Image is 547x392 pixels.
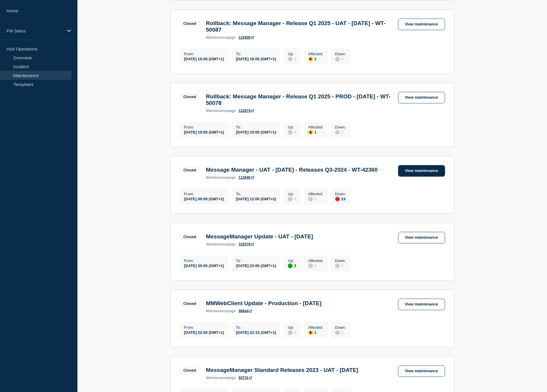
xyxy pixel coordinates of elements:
[335,258,346,263] p: Down :
[239,175,254,180] a: 112840
[308,130,313,135] div: affected
[308,258,323,263] p: Affected :
[206,109,228,113] span: maintenance
[206,309,228,313] span: maintenance
[184,196,224,201] div: [DATE] 09:00 (GMT+2)
[239,376,252,380] a: 93731
[335,325,346,330] p: Down :
[288,325,296,330] p: Up :
[206,300,322,307] h3: MMWebClient Update - Production - [DATE]
[184,368,196,373] div: Closed
[184,263,224,268] div: [DATE] 20:00 (GMT+1)
[206,376,228,380] span: maintenance
[236,325,276,330] p: To :
[184,168,196,172] div: Closed
[335,52,346,56] p: Down :
[206,175,228,180] span: maintenance
[236,196,276,201] div: [DATE] 12:00 (GMT+2)
[239,109,254,113] a: 122874
[184,235,196,239] div: Closed
[335,330,346,335] div: 0
[236,52,276,56] p: To :
[335,197,340,201] div: down
[206,35,236,40] p: page
[288,330,293,335] div: disabled
[288,129,296,135] div: 0
[335,56,346,61] div: 0
[236,192,276,196] p: To :
[288,263,296,268] div: 2
[288,57,293,61] div: disabled
[335,130,340,135] div: disabled
[206,20,392,33] h3: Rollback: Message Manager - Release Q1 2025 - UAT - [DATE] - WT-50087
[335,330,340,335] div: disabled
[288,52,296,56] p: Up :
[288,125,296,129] p: Up :
[206,242,236,246] p: page
[308,196,323,201] div: 0
[308,330,313,335] div: affected
[206,93,392,106] h3: Rollback: Message Manager - Release Q1 2025 - PROD - [DATE] - WT-50078
[308,129,323,135] div: 1
[398,165,445,177] a: View maintenance
[239,35,254,40] a: 122926
[398,365,445,377] a: View maintenance
[236,330,276,335] div: [DATE] 22:15 (GMT+1)
[288,192,296,196] p: Up :
[335,125,346,129] p: Down :
[288,258,296,263] p: Up :
[308,197,313,201] div: disabled
[184,125,224,129] p: From :
[288,56,296,61] div: 0
[236,263,276,268] div: [DATE] 23:00 (GMT+1)
[206,376,236,380] p: page
[206,233,313,240] h3: MessageManager Update - UAT - [DATE]
[184,56,224,61] div: [DATE] 16:00 (GMT+1)
[206,242,228,246] span: maintenance
[184,192,224,196] p: From :
[335,196,346,201] div: 23
[308,263,323,268] div: 0
[184,301,196,306] div: Closed
[308,125,323,129] p: Affected :
[206,35,228,40] span: maintenance
[288,330,296,335] div: 0
[308,56,323,61] div: 1
[288,263,293,268] div: up
[184,21,196,26] div: Closed
[184,258,224,263] p: From :
[288,130,293,135] div: disabled
[239,242,254,246] a: 102579
[308,52,323,56] p: Affected :
[7,28,63,33] p: FM Swiss
[184,325,224,330] p: From :
[239,309,252,313] a: 96844
[335,129,346,135] div: 0
[184,330,224,335] div: [DATE] 22:00 (GMT+1)
[398,19,445,30] a: View maintenance
[206,309,236,313] p: page
[184,52,224,56] p: From :
[308,263,313,268] div: disabled
[308,192,323,196] p: Affected :
[236,56,276,61] div: [DATE] 16:05 (GMT+1)
[206,175,236,180] p: page
[308,325,323,330] p: Affected :
[206,167,378,173] h3: Message Manager - UAT - [DATE] - Releases Q3-2024 - WT-42360
[335,192,346,196] p: Down :
[236,125,276,129] p: To :
[398,92,445,103] a: View maintenance
[184,129,224,134] div: [DATE] 10:00 (GMT+1)
[308,330,323,335] div: 1
[288,196,296,201] div: 0
[335,263,346,268] div: 0
[206,367,358,373] h3: MessageManager Standard Releases 2023 - UAT - [DATE]
[236,258,276,263] p: To :
[335,57,340,61] div: disabled
[308,57,313,61] div: affected
[398,299,445,310] a: View maintenance
[288,197,293,201] div: disabled
[206,109,236,113] p: page
[398,232,445,243] a: View maintenance
[335,263,340,268] div: disabled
